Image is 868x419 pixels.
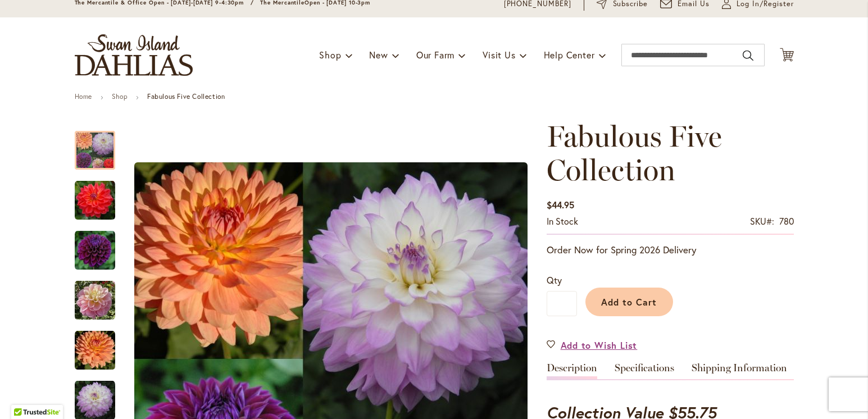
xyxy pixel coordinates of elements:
[547,199,574,211] span: $44.95
[75,92,92,101] a: Home
[75,280,115,321] img: GABBIE'S WISH
[779,215,794,228] div: 780
[692,363,787,379] a: Shipping Information
[75,320,126,370] div: GABRIELLE MARIE
[75,180,115,221] img: COOPER BLAINE
[547,215,578,228] div: Availability
[75,270,126,320] div: GABBIE'S WISH
[147,92,225,101] strong: Fabulous Five Collection
[750,215,774,227] strong: SKU
[369,49,388,61] span: New
[112,92,128,101] a: Shop
[416,49,455,61] span: Our Farm
[547,339,638,352] a: Add to Wish List
[601,296,657,308] span: Add to Cart
[547,243,794,257] p: Order Now for Spring 2026 Delivery
[319,49,341,61] span: Shop
[75,34,193,76] a: store logo
[547,215,578,227] span: In stock
[75,330,115,371] img: GABRIELLE MARIE
[544,49,595,61] span: Help Center
[547,274,562,286] span: Qty
[8,379,40,411] iframe: Launch Accessibility Center
[547,363,597,379] a: Description
[483,49,515,61] span: Visit Us
[615,363,674,379] a: Specifications
[75,170,126,220] div: COOPER BLAINE
[75,120,126,170] div: Fabulous Five Collection
[75,220,126,270] div: DIVA
[561,339,638,352] span: Add to Wish List
[547,119,722,188] span: Fabulous Five Collection
[75,230,115,271] img: DIVA
[585,288,673,316] button: Add to Cart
